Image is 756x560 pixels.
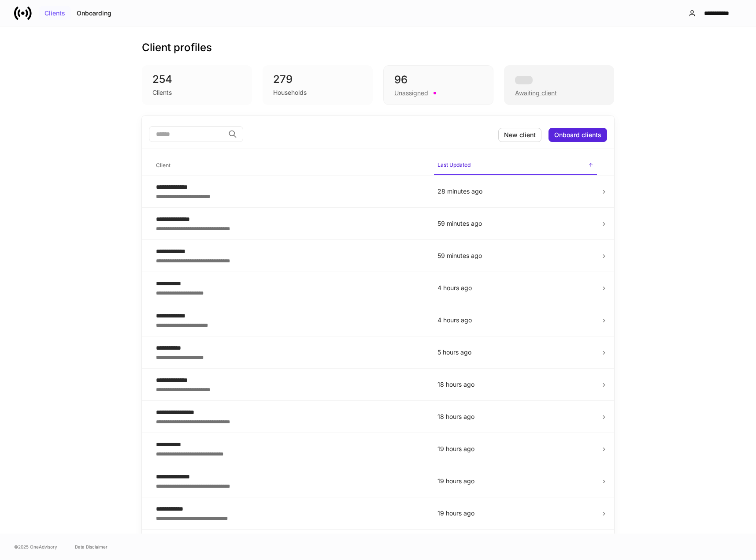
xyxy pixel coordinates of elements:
[14,543,57,550] span: © 2025 OneAdvisory
[437,348,593,357] p: 5 hours ago
[437,477,593,485] p: 19 hours ago
[548,128,607,142] button: Onboard clients
[394,89,428,97] div: Unassigned
[504,132,536,138] div: New client
[77,10,111,16] div: Onboarding
[437,187,593,196] p: 28 minutes ago
[39,6,71,20] button: Clients
[273,88,307,97] div: Households
[437,316,593,325] p: 4 hours ago
[434,156,597,175] span: Last Updated
[437,380,593,389] p: 18 hours ago
[44,10,65,16] div: Clients
[437,161,471,169] h6: Last Updated
[156,161,170,169] h6: Client
[515,89,557,97] div: Awaiting client
[383,65,493,105] div: 96Unassigned
[75,543,107,550] a: Data Disclaimer
[554,132,601,138] div: Onboard clients
[437,251,593,260] p: 59 minutes ago
[504,65,614,105] div: Awaiting client
[437,509,593,518] p: 19 hours ago
[394,73,482,87] div: 96
[437,219,593,228] p: 59 minutes ago
[498,128,541,142] button: New client
[152,88,172,97] div: Clients
[152,72,241,86] div: 254
[71,6,117,20] button: Onboarding
[152,157,427,175] span: Client
[437,284,593,292] p: 4 hours ago
[437,444,593,453] p: 19 hours ago
[437,412,593,421] p: 18 hours ago
[273,72,362,86] div: 279
[142,41,212,55] h3: Client profiles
